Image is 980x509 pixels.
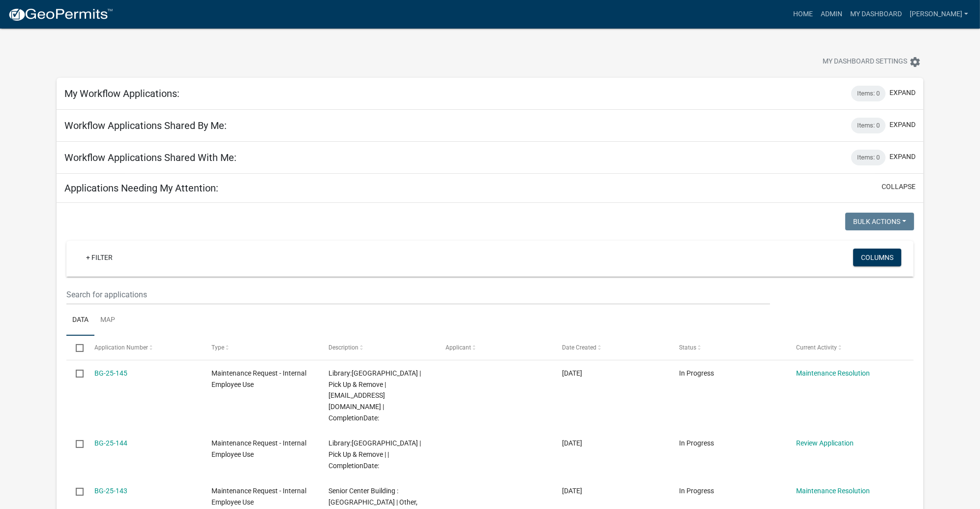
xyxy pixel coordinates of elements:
a: + Filter [78,249,120,266]
span: 10/14/2025 [562,487,582,495]
datatable-header-cell: Type [202,336,319,359]
span: Description [328,344,358,351]
span: 10/14/2025 [562,369,582,377]
datatable-header-cell: Date Created [553,336,670,359]
datatable-header-cell: Description [319,336,436,359]
button: My Dashboard Settingssettings [815,52,929,71]
datatable-header-cell: Status [670,336,787,359]
span: Applicant [445,344,471,351]
button: collapse [882,182,916,192]
span: Application Number [94,344,148,351]
span: Library:Madison County Library | Pick Up & Remove | | CompletionDate: [328,439,421,470]
h5: Workflow Applications Shared With Me: [64,152,237,163]
a: Home [789,5,817,24]
span: Type [211,344,224,351]
a: Map [94,305,121,336]
div: Items: 0 [851,86,886,101]
span: Library:Madison County Library | Pick Up & Remove | cstephen@madisonco.us | CompletionDate: [328,369,421,422]
span: 10/14/2025 [562,439,582,447]
span: In Progress [679,369,714,377]
button: expand [890,120,916,130]
span: Maintenance Request - Internal Employee Use [211,369,306,388]
a: [PERSON_NAME] [906,5,972,24]
a: Maintenance Resolution [796,487,870,495]
h5: Applications Needing My Attention: [64,182,218,194]
i: settings [909,56,921,68]
a: Data [66,305,94,336]
a: Review Application [796,439,854,447]
span: My Dashboard Settings [823,56,907,68]
a: Maintenance Resolution [796,369,870,377]
span: Current Activity [796,344,837,351]
span: Maintenance Request - Internal Employee Use [211,487,306,506]
datatable-header-cell: Application Number [85,336,202,359]
h5: Workflow Applications Shared By Me: [64,120,227,131]
button: Bulk Actions [845,213,914,230]
a: BG-25-144 [94,439,127,447]
datatable-header-cell: Applicant [436,336,553,359]
span: In Progress [679,439,714,447]
span: Status [679,344,696,351]
span: Maintenance Request - Internal Employee Use [211,439,306,458]
div: Items: 0 [851,150,886,165]
button: expand [890,88,916,98]
a: BG-25-145 [94,369,127,377]
div: Items: 0 [851,118,886,133]
h5: My Workflow Applications: [64,88,179,99]
input: Search for applications [66,285,770,305]
datatable-header-cell: Current Activity [787,336,904,359]
span: Date Created [562,344,596,351]
a: Admin [817,5,846,24]
span: In Progress [679,487,714,495]
a: My Dashboard [846,5,906,24]
a: BG-25-143 [94,487,127,495]
button: Columns [853,249,901,266]
button: expand [890,152,916,162]
datatable-header-cell: Select [66,336,85,359]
